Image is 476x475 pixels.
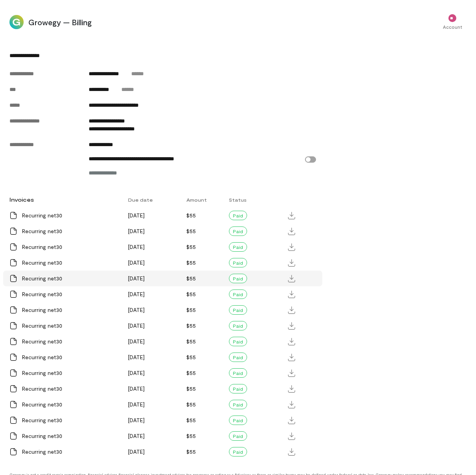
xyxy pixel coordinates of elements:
span: [DATE] [128,448,145,455]
span: $55 [186,291,196,297]
div: Paid [229,289,247,299]
div: Paid [229,384,247,393]
div: Recurring net30 [22,275,119,282]
div: Recurring net30 [22,259,119,267]
span: $55 [186,448,196,455]
div: Due date [123,193,181,207]
div: Recurring net30 [22,369,119,377]
div: Amount [182,193,225,207]
div: Recurring net30 [22,448,119,456]
div: Recurring net30 [22,306,119,314]
div: Paid [229,353,247,362]
span: $55 [186,401,196,408]
div: Paid [229,211,247,220]
span: [DATE] [128,243,145,250]
span: [DATE] [128,275,145,282]
div: Recurring net30 [22,243,119,251]
span: [DATE] [128,338,145,345]
span: [DATE] [128,369,145,376]
div: Recurring net30 [22,401,119,408]
div: Recurring net30 [22,322,119,330]
span: [DATE] [128,212,145,219]
span: $55 [186,369,196,376]
div: Paid [229,431,247,441]
span: [DATE] [128,385,145,392]
span: $55 [186,338,196,345]
span: [DATE] [128,401,145,408]
div: Paid [229,447,247,456]
div: Recurring net30 [22,353,119,361]
div: Paid [229,242,247,252]
div: Status [224,193,285,207]
div: Paid [229,416,247,425]
span: [DATE] [128,322,145,329]
div: Recurring net30 [22,416,119,424]
span: $55 [186,432,196,439]
div: Recurring net30 [22,338,119,345]
span: $55 [186,322,196,329]
div: Recurring net30 [22,385,119,393]
span: [DATE] [128,432,145,439]
span: $55 [186,228,196,234]
span: [DATE] [128,291,145,297]
span: $55 [186,385,196,392]
div: Recurring net30 [22,227,119,235]
div: Paid [229,305,247,315]
div: Recurring net30 [22,432,119,440]
div: Paid [229,274,247,283]
span: $55 [186,306,196,313]
span: [DATE] [128,417,145,423]
span: $55 [186,275,196,282]
span: $55 [186,417,196,423]
span: $55 [186,259,196,266]
div: Account [443,24,462,30]
span: [DATE] [128,259,145,266]
div: Paid [229,368,247,378]
span: Growegy — Billing [28,17,433,28]
div: Paid [229,321,247,330]
span: [DATE] [128,306,145,313]
div: Paid [229,337,247,346]
span: $55 [186,243,196,250]
div: Recurring net30 [22,290,119,298]
div: Recurring net30 [22,212,119,219]
span: $55 [186,354,196,360]
div: Paid [229,400,247,409]
div: Paid [229,258,247,267]
div: Invoices [5,192,123,208]
span: [DATE] [128,228,145,234]
span: $55 [186,212,196,219]
div: Paid [229,226,247,236]
span: [DATE] [128,354,145,360]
